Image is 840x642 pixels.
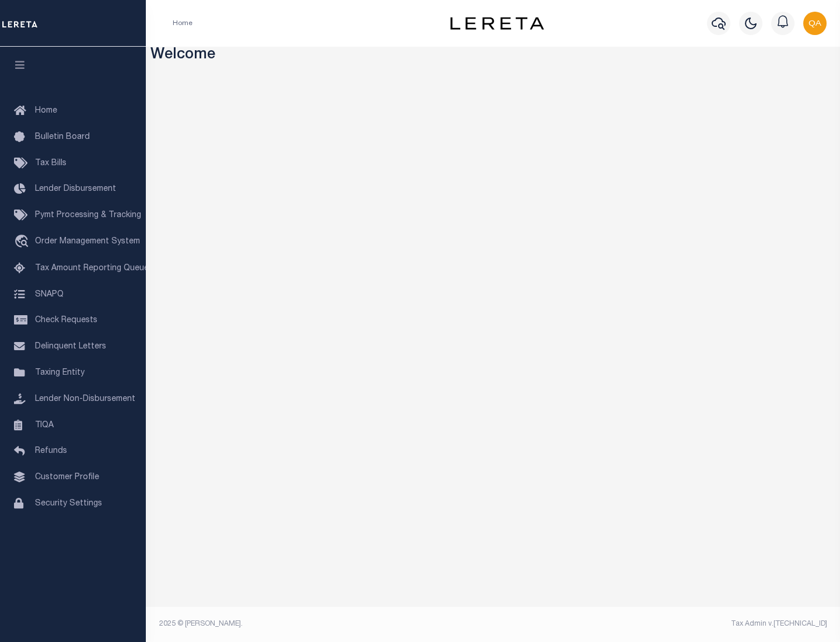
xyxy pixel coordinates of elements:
i: travel_explore [14,235,33,250]
img: svg+xml;base64,PHN2ZyB4bWxucz0iaHR0cDovL3d3dy53My5vcmcvMjAwMC9zdmciIHBvaW50ZXItZXZlbnRzPSJub25lIi... [803,12,827,35]
span: TIQA [35,421,54,429]
h3: Welcome [150,47,836,65]
li: Home [173,18,192,29]
span: Customer Profile [35,473,99,481]
span: Check Requests [35,316,97,325]
span: Tax Bills [35,159,66,168]
div: Tax Admin v.[TECHNICAL_ID] [502,619,827,629]
span: Tax Amount Reporting Queue [35,264,149,273]
span: Home [35,107,57,115]
span: Lender Disbursement [35,185,116,193]
span: Pymt Processing & Tracking [35,211,141,219]
img: logo-dark.svg [450,17,544,30]
span: SNAPQ [35,290,64,298]
span: Lender Non-Disbursement [35,395,135,403]
div: 2025 © [PERSON_NAME]. [150,619,494,629]
span: Delinquent Letters [35,343,106,351]
span: Security Settings [35,500,102,508]
span: Refunds [35,447,67,455]
span: Bulletin Board [35,133,90,141]
span: Taxing Entity [35,369,85,377]
span: Order Management System [35,238,140,246]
